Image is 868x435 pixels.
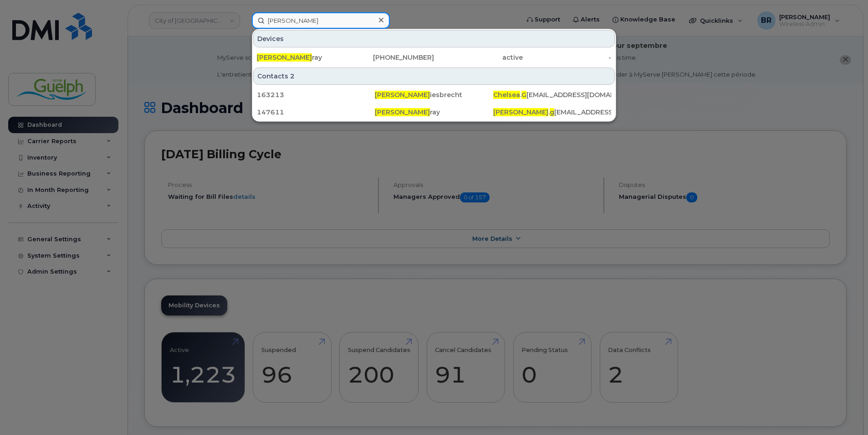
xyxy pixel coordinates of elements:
a: 163213[PERSON_NAME]iesbrechtChelsea.G[EMAIL_ADDRESS][DOMAIN_NAME] [253,87,615,103]
div: Devices [253,30,615,47]
div: Contacts [253,67,615,85]
div: - [523,53,612,62]
div: . [EMAIL_ADDRESS][DOMAIN_NAME] [493,90,611,99]
div: 147611 [257,108,375,117]
span: g [550,108,554,116]
div: ray [375,108,493,117]
div: [PHONE_NUMBER] [346,53,434,62]
span: G [521,91,526,99]
a: 147611[PERSON_NAME]ray[PERSON_NAME].g[EMAIL_ADDRESS][DOMAIN_NAME] [253,104,615,120]
div: 163213 [257,90,375,99]
div: active [434,53,523,62]
span: [PERSON_NAME] [375,91,430,99]
span: 2 [290,72,295,81]
div: iesbrecht [375,90,493,99]
span: [PERSON_NAME] [257,53,312,62]
div: ray [257,53,346,62]
span: [PERSON_NAME] [493,108,548,116]
span: [PERSON_NAME] [375,108,430,116]
a: [PERSON_NAME]ray[PHONE_NUMBER]active- [253,49,615,66]
div: . [EMAIL_ADDRESS][DOMAIN_NAME] [493,108,611,117]
span: Chelsea [493,91,520,99]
